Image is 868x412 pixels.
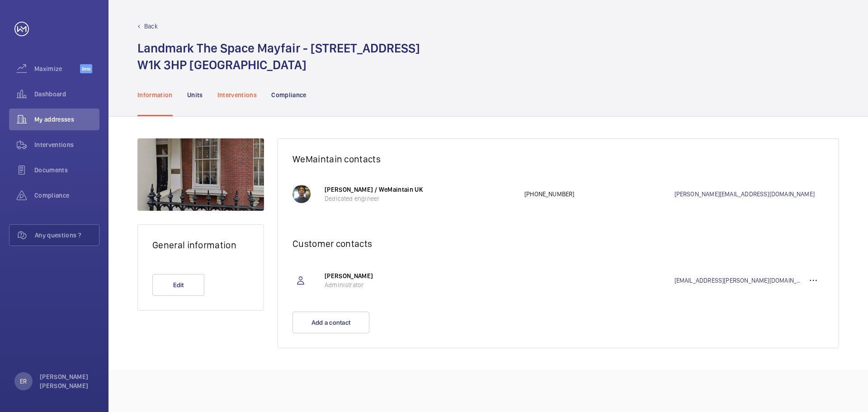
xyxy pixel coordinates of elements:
[40,372,94,390] p: [PERSON_NAME] [PERSON_NAME]
[325,271,515,280] p: [PERSON_NAME]
[34,166,99,175] span: Documents
[187,90,203,99] p: Units
[325,194,515,203] p: Dedicated engineer
[137,40,420,73] h1: Landmark The Space Mayfair - [STREET_ADDRESS] W1K 3HP [GEOGRAPHIC_DATA]
[34,140,99,149] span: Interventions
[137,90,173,99] p: Information
[292,238,824,249] h2: Customer contacts
[217,90,257,99] p: Interventions
[152,239,249,251] h2: General information
[34,90,99,99] span: Dashboard
[292,312,369,333] button: Add a contact
[152,274,204,296] button: Edit
[524,189,675,199] p: [PHONE_NUMBER]
[144,22,158,31] p: Back
[325,185,515,194] p: [PERSON_NAME] / WeMaintain UK
[292,153,824,165] h2: WeMaintain contacts
[34,191,99,200] span: Compliance
[80,64,92,73] span: Beta
[325,280,515,289] p: Administrator
[675,189,825,199] a: [PERSON_NAME][EMAIL_ADDRESS][DOMAIN_NAME]
[35,231,99,240] span: Any questions ?
[271,90,307,99] p: Compliance
[34,115,99,124] span: My addresses
[675,276,803,285] a: [EMAIL_ADDRESS][PERSON_NAME][DOMAIN_NAME]
[20,377,27,386] p: ER
[34,64,80,73] span: Maximize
